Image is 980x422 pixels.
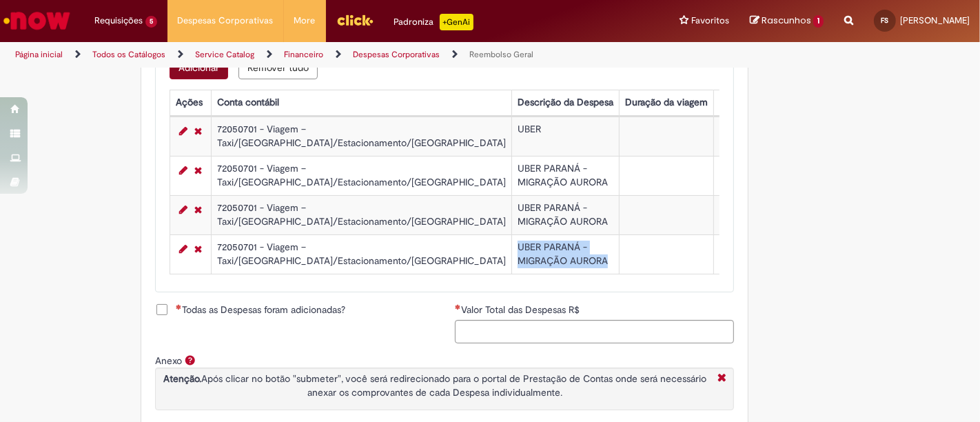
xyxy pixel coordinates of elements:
[145,16,157,28] span: 5
[176,201,191,218] a: Editar Linha 3
[238,56,318,79] button: Remove all rows for Despesas de Reembolso Geral
[511,117,619,156] td: UBER
[714,372,730,386] i: Fechar More information Por anexo
[211,234,511,274] td: 72050701 - Viagem – Taxi/[GEOGRAPHIC_DATA]/Estacionamento/[GEOGRAPHIC_DATA]
[294,14,316,28] span: More
[511,156,619,195] td: UBER PARANÁ - MIGRAÇÃO AURORA
[176,162,191,179] a: Editar Linha 2
[511,234,619,274] td: UBER PARANÁ - MIGRAÇÃO AURORA
[159,372,711,399] p: Após clicar no botão "submeter", você será redirecionado para o portal de Prestação de Contas ond...
[762,14,811,27] span: Rascunhos
[455,304,461,310] span: Necessários
[336,10,374,30] img: click_logo_yellow_360x200.png
[191,162,205,179] a: Remover linha 2
[195,49,254,60] a: Service Catalog
[178,14,274,28] span: Despesas Corporativas
[211,156,511,195] td: 72050701 - Viagem – Taxi/[GEOGRAPHIC_DATA]/Estacionamento/[GEOGRAPHIC_DATA]
[461,303,582,316] span: Valor Total das Despesas R$
[440,14,473,30] p: +GenAi
[713,90,791,115] th: Quilometragem
[1,7,72,34] img: ServiceNow
[469,49,533,60] a: Reembolso Geral
[170,56,228,79] button: Add a row for Despesas de Reembolso Geral
[455,320,734,343] input: Valor Total das Despesas R$
[750,14,824,28] a: Rascunhos
[813,15,824,28] span: 1
[353,49,440,60] a: Despesas Corporativas
[211,90,511,115] th: Conta contábil
[163,372,201,385] strong: Atenção.
[619,90,713,115] th: Duração da viagem
[176,304,182,310] span: Necessários
[176,303,345,316] span: Todas as Despesas foram adicionadas?
[15,49,63,60] a: Página inicial
[191,123,205,139] a: Remover linha 1
[92,49,165,60] a: Todos os Catálogos
[170,90,211,115] th: Ações
[284,49,323,60] a: Financeiro
[10,42,643,68] ul: Trilhas de página
[155,354,182,367] label: Anexo
[191,241,205,257] a: Remover linha 4
[211,117,511,156] td: 72050701 - Viagem – Taxi/[GEOGRAPHIC_DATA]/Estacionamento/[GEOGRAPHIC_DATA]
[511,195,619,234] td: UBER PARANÁ - MIGRAÇÃO AURORA
[176,241,191,257] a: Editar Linha 4
[211,195,511,234] td: 72050701 - Viagem – Taxi/[GEOGRAPHIC_DATA]/Estacionamento/[GEOGRAPHIC_DATA]
[511,90,619,115] th: Descrição da Despesa
[182,354,198,365] span: Ajuda para Anexo
[191,201,205,218] a: Remover linha 3
[176,123,191,139] a: Editar Linha 1
[881,16,889,25] span: FS
[691,14,729,28] span: Favoritos
[94,14,143,28] span: Requisições
[900,14,970,26] span: [PERSON_NAME]
[394,14,473,30] div: Padroniza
